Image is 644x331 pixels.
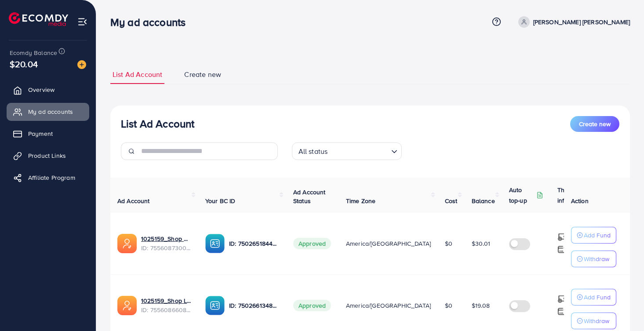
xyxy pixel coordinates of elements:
span: $19.08 [472,301,490,310]
span: All status [297,145,330,158]
a: Affiliate Program [7,169,89,186]
a: My ad accounts [7,103,89,120]
span: Ad Account Status [293,188,326,205]
h3: List Ad Account [121,117,194,130]
span: Approved [293,238,331,249]
span: Action [571,196,589,205]
p: [PERSON_NAME] [PERSON_NAME] [533,17,630,27]
p: Auto top-up [509,185,535,206]
img: ic-ba-acc.ded83a64.svg [205,296,225,315]
p: Add Fund [584,292,611,302]
img: ic-ba-acc.ded83a64.svg [205,234,225,253]
a: Payment [7,125,89,142]
img: top-up amount [557,295,567,304]
span: Create new [579,120,611,128]
img: top-up amount [557,307,567,316]
p: Withdraw [584,254,609,264]
span: List Ad Account [113,69,162,80]
p: ID: 7502661348335632385 [229,300,279,311]
span: America/[GEOGRAPHIC_DATA] [346,301,431,310]
span: Affiliate Program [28,173,75,182]
img: top-up amount [557,245,567,254]
img: ic-ads-acc.e4c84228.svg [117,234,137,253]
span: $0 [445,301,452,310]
span: $20.04 [10,58,38,70]
span: Create new [184,69,221,80]
a: Product Links [7,147,89,164]
span: Ad Account [117,196,150,205]
a: Overview [7,81,89,98]
span: Time Zone [346,196,375,205]
span: Ecomdy Balance [10,48,57,57]
img: menu [77,17,87,27]
button: Withdraw [571,313,616,329]
span: $30.01 [472,239,491,248]
a: 1025159_Shop Do_1759288692994 [141,234,191,243]
div: <span class='underline'>1025159_Shop Long_1759288731583</span></br>7556086608131358727 [141,296,191,314]
a: 1025159_Shop Long_1759288731583 [141,296,191,305]
div: <span class='underline'>1025159_Shop Do_1759288692994</span></br>7556087300652941329 [141,234,191,252]
span: Balance [472,196,495,205]
img: top-up amount [557,233,567,242]
span: Product Links [28,151,66,160]
button: Withdraw [571,251,616,267]
span: ID: 7556086608131358727 [141,306,191,314]
h3: My ad accounts [110,16,193,29]
p: Add Fund [584,230,611,240]
span: Your BC ID [205,196,236,205]
span: My ad accounts [28,107,73,116]
img: logo [9,12,68,26]
a: [PERSON_NAME] [PERSON_NAME] [515,16,630,28]
p: Threshold information [557,185,600,206]
span: Payment [28,129,53,138]
img: image [77,60,86,69]
span: Approved [293,300,331,311]
input: Search for option [330,143,387,158]
span: ID: 7556087300652941329 [141,244,191,252]
div: Search for option [292,142,402,160]
p: Withdraw [584,316,609,326]
button: Create new [570,116,619,132]
p: ID: 7502651844049633287 [229,238,279,249]
button: Add Fund [571,227,616,244]
span: Overview [28,85,55,94]
button: Add Fund [571,289,616,306]
span: Cost [445,196,458,205]
span: $0 [445,239,452,248]
span: America/[GEOGRAPHIC_DATA] [346,239,431,248]
img: ic-ads-acc.e4c84228.svg [117,296,137,315]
